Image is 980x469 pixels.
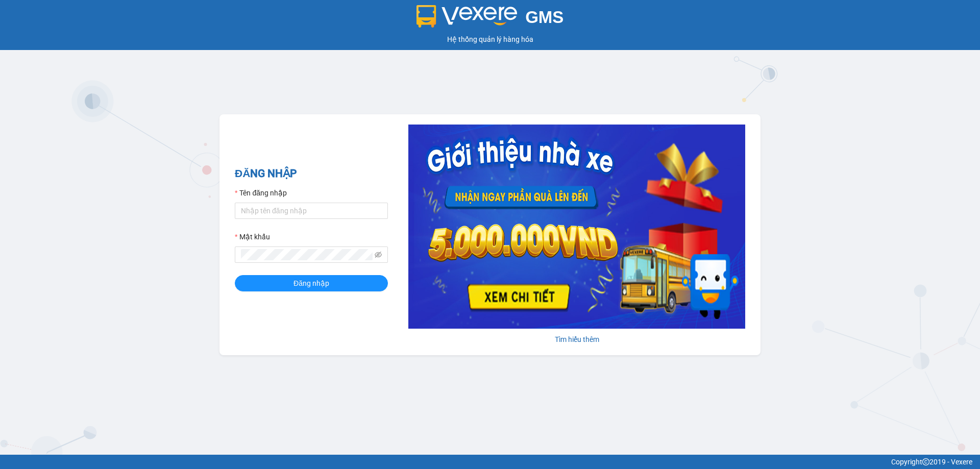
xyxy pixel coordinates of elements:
span: GMS [525,8,563,27]
button: Đăng nhập [235,275,388,291]
div: Tìm hiểu thêm [408,334,745,345]
img: banner-0 [408,125,745,329]
input: Tên đăng nhập [235,203,388,219]
div: Copyright 2019 - Vexere [8,456,972,467]
span: Đăng nhập [293,278,329,289]
img: logo 2 [416,5,518,28]
label: Mật khẩu [235,231,270,242]
span: eye-invisible [375,251,382,258]
div: Hệ thống quản lý hàng hóa [3,34,977,45]
span: copyright [922,458,929,465]
h2: ĐĂNG NHẬP [235,165,388,182]
label: Tên đăng nhập [235,187,287,199]
a: GMS [416,15,564,23]
input: Mật khẩu [241,249,373,260]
